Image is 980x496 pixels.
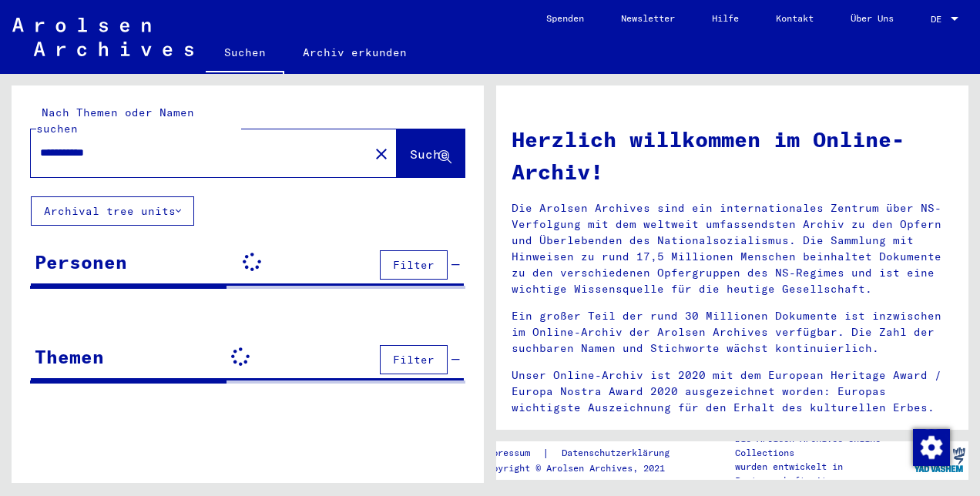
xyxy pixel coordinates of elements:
[31,196,194,226] button: Archival tree units
[366,138,397,169] button: Clear
[380,250,448,280] button: Filter
[372,145,391,163] mat-icon: close
[512,123,953,188] h1: Herzlich willkommen im Online-Archiv!
[512,308,953,357] p: Ein großer Teil der rund 30 Millionen Dokumente ist inzwischen im Online-Archiv der Arolsen Archi...
[482,445,542,461] a: Impressum
[35,343,104,370] div: Themen
[35,248,127,276] div: Personen
[284,34,425,71] a: Archiv erkunden
[410,146,448,162] span: Suche
[393,258,435,272] span: Filter
[512,367,953,416] p: Unser Online-Archiv ist 2020 mit dem European Heritage Award / Europa Nostra Award 2020 ausgezeic...
[380,345,448,374] button: Filter
[911,441,968,479] img: yv_logo.png
[735,432,909,460] p: Die Arolsen Archives Online-Collections
[397,129,465,177] button: Suche
[549,445,688,461] a: Datenschutzerklärung
[735,460,909,488] p: wurden entwickelt in Partnerschaft mit
[12,18,193,56] img: Arolsen_neg.svg
[931,14,948,25] span: DE
[913,429,950,466] img: Zustimmung ändern
[482,461,688,475] p: Copyright © Arolsen Archives, 2021
[512,200,953,297] p: Die Arolsen Archives sind ein internationales Zentrum über NS-Verfolgung mit dem weltweit umfasse...
[482,445,688,461] div: |
[36,106,194,136] mat-label: Nach Themen oder Namen suchen
[206,34,284,74] a: Suchen
[393,353,435,367] span: Filter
